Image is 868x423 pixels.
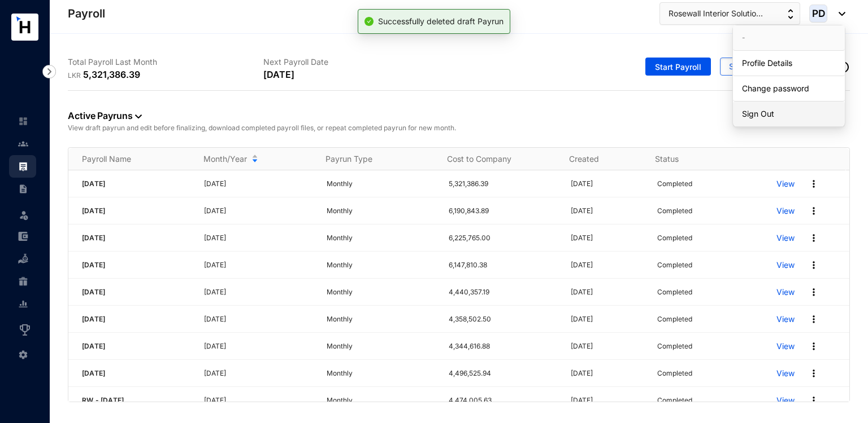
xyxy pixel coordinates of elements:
[729,61,818,72] span: Start Payroll Using CSV
[555,148,641,170] th: Created
[808,259,819,271] img: more.27664ee4a8faa814348e188645a3c1fc.svg
[776,232,795,244] a: View
[657,287,692,298] p: Completed
[204,287,313,298] p: [DATE]
[808,341,819,352] img: more.27664ee4a8faa814348e188645a3c1fc.svg
[204,259,313,271] p: [DATE]
[327,395,435,406] p: Monthly
[571,259,644,271] p: [DATE]
[68,70,83,81] p: LKR
[378,16,504,26] span: Successfully deleted draft Payrun
[364,17,374,26] span: check-circle
[327,341,435,352] p: Monthly
[18,299,28,309] img: report-unselected.e6a6b4230fc7da01f883.svg
[82,233,105,242] span: [DATE]
[808,287,819,298] img: more.27664ee4a8faa814348e188645a3c1fc.svg
[204,395,313,406] p: [DATE]
[18,209,29,221] img: leave-unselected.2934df6273408c3f84d9.svg
[68,122,850,134] p: View draft payrun and edit before finalizing, download completed payroll files, or repeat complet...
[657,259,692,271] p: Completed
[449,232,557,244] p: 6,225,765.00
[808,314,819,325] img: more.27664ee4a8faa814348e188645a3c1fc.svg
[433,148,555,170] th: Cost to Company
[776,341,795,352] a: View
[82,288,105,296] span: [DATE]
[9,133,36,155] li: Contacts
[204,232,313,244] p: [DATE]
[669,7,763,20] span: Rosewall Interior Solutio...
[571,314,644,325] p: [DATE]
[327,232,435,244] p: Monthly
[571,205,644,217] p: [DATE]
[776,395,795,406] a: View
[776,178,795,190] a: View
[449,314,557,325] p: 4,358,502.50
[18,254,28,264] img: loan-unselected.d74d20a04637f2d15ab5.svg
[18,161,28,171] img: payroll.289672236c54bbec4828.svg
[833,12,845,16] img: dropdown-black.8e83cc76930a90b1a4fdb6d089b7bf3a.svg
[82,396,124,404] span: RW - [DATE]
[18,323,32,337] img: award_outlined.f30b2bda3bf6ea1bf3dd.svg
[776,205,795,217] a: View
[449,287,557,298] p: 4,440,357.19
[571,232,644,244] p: [DATE]
[9,155,36,178] li: Payroll
[571,178,644,190] p: [DATE]
[68,56,263,68] p: Total Payroll Last Month
[657,205,692,217] p: Completed
[449,178,557,190] p: 5,321,386.39
[327,259,435,271] p: Monthly
[327,368,435,379] p: Monthly
[82,369,105,377] span: [DATE]
[312,148,433,170] th: Payrun Type
[808,232,819,244] img: more.27664ee4a8faa814348e188645a3c1fc.svg
[571,287,644,298] p: [DATE]
[68,148,190,170] th: Payroll Name
[571,395,644,406] p: [DATE]
[776,259,795,271] p: View
[449,205,557,217] p: 6,190,843.89
[68,110,142,121] a: Active Payruns
[657,178,692,190] p: Completed
[571,341,644,352] p: [DATE]
[657,341,692,352] p: Completed
[327,178,435,190] p: Monthly
[720,58,827,76] button: Start Payroll Using CSV
[9,248,36,270] li: Loan
[83,68,140,81] p: 5,321,386.39
[776,314,795,325] a: View
[742,32,836,43] p: -
[18,116,28,126] img: home-unselected.a29eae3204392db15eaf.svg
[808,205,819,217] img: more.27664ee4a8faa814348e188645a3c1fc.svg
[808,178,819,190] img: more.27664ee4a8faa814348e188645a3c1fc.svg
[788,9,793,19] img: up-down-arrow.74152d26bf9780fbf563ca9c90304185.svg
[776,287,795,298] p: View
[9,225,36,248] li: Expenses
[327,205,435,217] p: Monthly
[18,276,28,287] img: gratuity-unselected.a8c340787eea3cf492d7.svg
[82,179,105,188] span: [DATE]
[641,148,760,170] th: Status
[18,231,28,241] img: expense-unselected.2edcf0507c847f3e9e96.svg
[9,110,36,133] li: Home
[808,368,819,379] img: more.27664ee4a8faa814348e188645a3c1fc.svg
[204,178,313,190] p: [DATE]
[9,270,36,293] li: Gratuity
[657,368,692,379] p: Completed
[449,395,557,406] p: 4,474,005.63
[645,58,711,76] button: Start Payroll
[18,184,28,194] img: contract-unselected.99e2b2107c0a7dd48938.svg
[204,368,313,379] p: [DATE]
[204,341,313,352] p: [DATE]
[449,341,557,352] p: 4,344,616.88
[776,368,795,379] a: View
[68,6,105,21] p: Payroll
[263,68,294,81] p: [DATE]
[657,232,692,244] p: Completed
[42,65,56,78] img: nav-icon-right.af6afadce00d159da59955279c43614e.svg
